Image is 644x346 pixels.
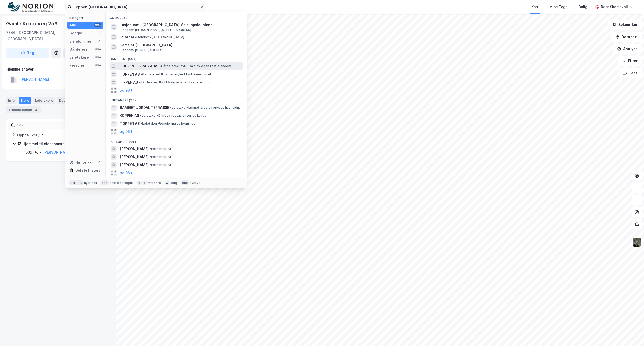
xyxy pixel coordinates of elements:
[619,68,642,78] button: Tags
[549,4,568,10] div: Mine Tags
[181,180,189,185] div: esc
[33,107,38,112] div: 2
[97,31,101,35] div: 3
[6,48,49,58] button: Tag
[40,149,42,155] div: -
[23,141,103,147] div: Hjemmel til eiendomsrett
[120,79,138,85] span: TIPPEN AS
[120,129,134,135] button: og 96 til
[69,62,86,68] div: Personer
[139,80,211,84] span: Gårdeiere • Utvikl./salg av egen fast eiendom
[69,159,91,165] div: Historikk
[6,20,58,28] div: Gamle Kongeveg 259
[101,180,109,185] div: tab
[148,181,161,185] div: markere
[120,28,191,32] span: Eiendom • [PERSON_NAME][STREET_ADDRESS]
[579,4,587,10] div: Bolig
[57,97,76,104] div: Datasett
[94,63,101,67] div: 99+
[84,181,97,185] div: nytt søk
[120,63,158,69] span: TOPPEN TERRASSE AS
[611,32,642,42] button: Datasett
[69,38,91,44] div: Eiendommer
[531,4,538,10] div: Kart
[120,162,149,168] span: [PERSON_NAME]
[17,132,103,138] div: Oppdal, 290/14
[150,163,151,167] span: •
[72,3,200,11] input: Søk på adresse, matrikkel, gårdeiere, leietakere eller personer
[69,54,89,60] div: Leietakere
[106,136,247,145] div: Personer (99+)
[24,149,33,155] div: 100%
[135,35,136,39] span: •
[6,97,17,104] div: Info
[139,80,140,84] span: •
[110,181,133,185] div: neste kategori
[97,160,101,164] div: 0
[8,2,53,12] img: norion-logo.80e7a08dc31c2e691866.png
[150,147,151,151] span: •
[94,47,101,51] div: 99+
[150,147,175,151] span: Person • [DATE]
[190,181,200,185] div: avbryt
[170,106,172,109] span: •
[120,170,134,176] button: og 96 til
[120,42,240,48] span: Sameiet [GEOGRAPHIC_DATA]
[141,72,212,76] span: Gårdeiere • Utl. av egen/leid fast eiendom el.
[120,146,149,152] span: [PERSON_NAME]
[75,167,101,174] div: Delete history
[69,16,103,20] div: Kategori
[106,94,247,103] div: Leietakere (99+)
[170,106,240,110] span: Leietaker • Lønnet arbeid i private husholdn.
[619,322,644,346] iframe: Chat Widget
[135,35,184,39] span: Eiendom • [GEOGRAPHIC_DATA]
[120,71,140,77] span: TOPPEN AS
[159,64,161,68] span: •
[15,121,70,129] input: Søk
[140,114,142,117] span: •
[159,64,231,68] span: Gårdeiere • Utvikl./salg av egen fast eiendom
[69,30,82,36] div: Google
[170,181,177,185] div: velg
[601,4,628,10] div: Roar Skomsvoll
[120,22,240,28] span: Losjehuset i [GEOGRAPHIC_DATA]. Selskapslokalene
[608,20,642,30] button: Bokmerker
[150,155,175,159] span: Person • [DATE]
[69,46,88,52] div: Gårdeiere
[120,34,134,40] span: Stjørdal
[19,97,31,104] div: Eiere
[150,155,151,159] span: •
[106,53,247,62] div: Gårdeiere (99+)
[120,113,139,119] span: KOPPEN AS
[43,150,72,154] a: [PERSON_NAME]
[6,106,41,113] div: Transaksjoner
[120,121,140,127] span: TOPREN AS
[141,72,142,76] span: •
[6,30,85,42] div: 7346, [GEOGRAPHIC_DATA], [GEOGRAPHIC_DATA]
[632,237,642,247] img: 9k=
[120,105,169,111] span: SAMEIET JORDAL TERRASSE
[140,114,208,118] span: Leietaker • Drift av restauranter og kafeer
[106,12,247,21] div: Google (3)
[94,23,101,27] div: 99+
[120,87,134,93] button: og 96 til
[94,55,101,59] div: 99+
[141,122,142,125] span: •
[69,22,76,28] div: Alle
[120,154,149,160] span: [PERSON_NAME]
[69,180,83,185] div: Ctrl + k
[150,163,175,167] span: Person • [DATE]
[120,48,166,52] span: Eiendom • [STREET_ADDRESS]
[618,56,642,66] button: Filter
[6,66,109,72] div: Hjemmelshaver
[141,122,197,126] span: Leietaker • Rengjøring av bygninger
[613,44,642,54] button: Analyse
[97,39,101,43] div: 0
[33,97,55,104] div: Leietakere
